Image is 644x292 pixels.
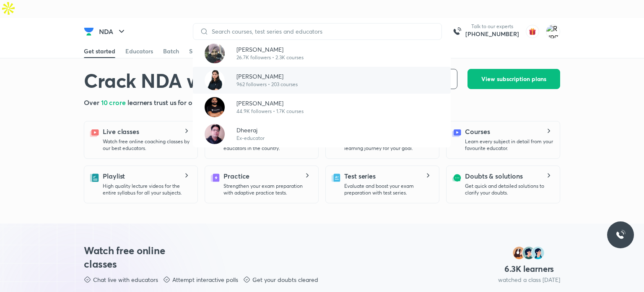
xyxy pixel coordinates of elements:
p: Ex-educator [236,134,265,142]
div: Batch [163,47,179,55]
h4: 6.3 K learners [504,263,554,274]
img: Avatar [205,43,225,63]
img: Rupak saha [546,24,560,39]
p: Talk to our experts [465,23,519,30]
a: Get started [84,45,115,58]
h1: Crack NDA with Unacademy [84,69,336,92]
p: Get quick and detailed solutions to clarify your doubts. [465,183,553,196]
span: learners trust us for online and offline coaching [127,98,273,107]
p: Watch free online coaching classes by our best educators. [103,138,191,152]
p: [PERSON_NAME] [236,72,298,81]
a: Subscription plan [189,45,237,58]
a: AvatarDheerajEx-educator [193,121,451,147]
div: Get started [84,47,115,55]
h5: Practice [223,171,249,181]
button: View subscription plans [467,69,560,89]
p: Attempt interactive polls [172,276,238,284]
p: 26.7K followers • 2.3K courses [236,54,304,61]
button: NDA [94,23,132,40]
p: Dheeraj [236,126,265,134]
p: Chat live with educators [93,276,158,284]
img: Avatar [205,70,225,90]
img: Avatar [205,97,225,117]
h5: Test series [344,171,376,181]
a: Educators [125,45,153,58]
h5: Courses [465,126,490,137]
p: 962 followers • 203 courses [236,81,298,88]
div: Subscription plan [189,47,237,55]
a: Avatar[PERSON_NAME]962 followers • 203 courses [193,67,451,94]
img: Avatar [205,124,225,144]
div: Educators [125,47,153,55]
p: High quality lecture videos for the entire syllabus for all your subjects. [103,183,191,196]
p: Learn every subject in detail from your favourite educator. [465,138,553,152]
span: 10 crore [101,98,127,107]
img: ttu [615,230,626,240]
p: [PERSON_NAME] [236,45,304,54]
p: Evaluate and boost your exam preparation with test series. [344,183,432,196]
p: Strengthen your exam preparation with adaptive practice tests. [223,183,312,196]
img: call-us [449,23,465,40]
a: [PHONE_NUMBER] [465,30,519,38]
img: avatar [526,25,539,38]
a: Avatar[PERSON_NAME]44.9K followers • 1.7K courses [193,94,451,121]
h3: Watch free online classes [84,244,181,271]
p: 44.9K followers • 1.7K courses [236,108,304,115]
p: Get your doubts cleared [252,276,318,284]
h5: Doubts & solutions [465,171,523,181]
span: Over [84,98,101,107]
h5: Playlist [103,171,125,181]
a: Avatar[PERSON_NAME]26.7K followers • 2.3K courses [193,40,451,67]
img: Company Logo [84,26,94,37]
h5: Live classes [103,126,139,137]
a: Batch [163,45,179,58]
p: [PERSON_NAME] [236,99,304,108]
input: Search courses, test series and educators [208,28,435,35]
span: View subscription plans [481,75,546,83]
p: watched a class [DATE] [498,276,560,284]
